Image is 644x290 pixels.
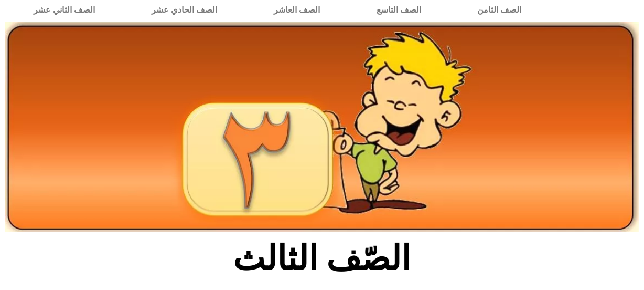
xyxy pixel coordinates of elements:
[149,238,496,279] h2: الصّف الثالث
